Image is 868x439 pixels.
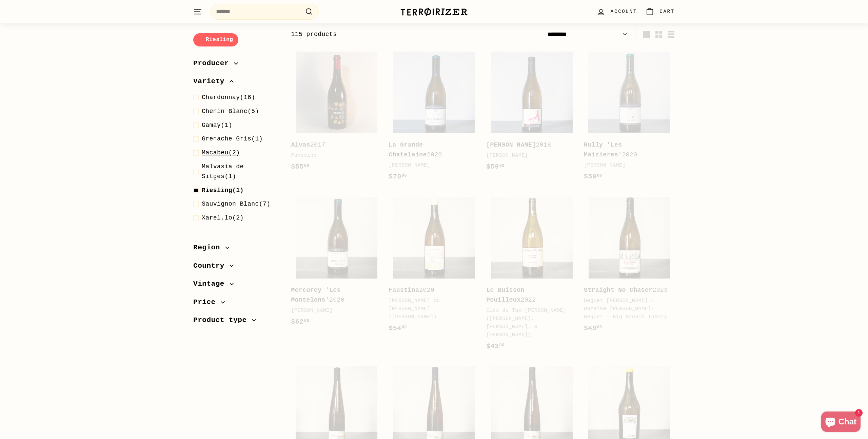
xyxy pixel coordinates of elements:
[486,192,577,359] a: Le Buisson Pouilleux2022Clos du Tue-[PERSON_NAME] ([PERSON_NAME], [PERSON_NAME], & [PERSON_NAME])
[291,285,375,305] div: 2020
[193,240,280,259] button: Region
[193,278,230,290] span: Vintage
[193,314,252,326] span: Product type
[389,192,479,341] a: Faustina2020[PERSON_NAME] du [PERSON_NAME] ([PERSON_NAME])
[486,152,570,160] div: [PERSON_NAME]
[193,242,225,253] span: Region
[202,162,280,182] span: (1)
[202,199,271,209] span: (7)
[584,287,653,293] b: Straight No Chaser
[202,120,232,130] span: (1)
[291,163,309,171] span: $55
[641,2,679,22] a: Cart
[202,134,263,144] span: (1)
[402,173,407,178] sup: 00
[584,140,668,160] div: 2020
[389,140,473,160] div: 2020
[193,74,280,92] button: Variety
[193,313,280,331] button: Product type
[202,122,221,129] span: Gamay
[389,324,407,332] span: $54
[592,2,641,22] a: Account
[499,164,505,168] sup: 00
[584,297,668,321] div: Beguet [PERSON_NAME] - Domaine [PERSON_NAME]-Beguet - Big Brunch Theory
[202,148,240,158] span: (2)
[193,33,238,46] a: Riesling
[291,192,382,334] a: Mercurey 'Les Montelons'2020[PERSON_NAME]
[291,30,483,39] div: 115 products
[659,8,675,15] span: Cart
[499,343,505,348] sup: 00
[202,214,232,221] span: Xarel.lo
[193,58,234,69] span: Producer
[193,297,221,308] span: Price
[291,307,375,315] div: [PERSON_NAME]
[291,287,340,303] b: Mercurey 'Les Montelons'
[193,260,230,272] span: Country
[304,319,309,323] sup: 00
[304,164,309,168] sup: 00
[202,108,248,115] span: Chenin Blanc
[584,47,675,189] a: Rully 'Les Maizieres'2020[PERSON_NAME]
[202,201,259,207] span: Sauvignon Blanc
[486,307,570,339] div: Clos du Tue-[PERSON_NAME] ([PERSON_NAME], [PERSON_NAME], & [PERSON_NAME])
[486,287,525,303] b: Le Buisson Pouilleux
[193,76,230,87] span: Variety
[486,285,570,305] div: 2022
[597,325,602,330] sup: 00
[584,161,668,170] div: [PERSON_NAME]
[389,173,407,180] span: $70
[402,325,407,330] sup: 00
[611,8,637,15] span: Account
[486,342,505,350] span: $43
[486,140,570,150] div: 2018
[389,287,419,293] b: Faustina
[291,152,375,160] div: Panevino
[584,141,622,158] b: Rully 'Les Maizieres'
[584,192,675,341] a: Straight No Chaser2023Beguet [PERSON_NAME] - Domaine [PERSON_NAME]-Beguet - Big Brunch Theory
[202,149,229,156] span: Macabeu
[202,94,240,101] span: Chardonnay
[193,259,280,277] button: Country
[202,107,259,116] span: (5)
[584,173,602,180] span: $59
[819,412,863,434] inbox-online-store-chat: Shopify online store chat
[584,285,668,295] div: 2023
[389,297,473,321] div: [PERSON_NAME] du [PERSON_NAME] ([PERSON_NAME])
[486,163,505,171] span: $59
[584,324,602,332] span: $49
[193,56,280,74] button: Producer
[202,185,244,195] span: (1)
[389,47,479,189] a: La Grande Chatelaine2020[PERSON_NAME]
[202,93,255,102] span: (16)
[193,276,280,295] button: Vintage
[202,135,251,142] span: Grenache Gris
[291,47,382,179] a: Alvas2017Panevino
[389,141,427,158] b: La Grande Chatelaine
[389,161,473,170] div: [PERSON_NAME]
[486,141,536,148] b: [PERSON_NAME]
[486,47,577,179] a: [PERSON_NAME]2018[PERSON_NAME]
[202,213,244,223] span: (2)
[202,163,244,180] span: Malvasia de Sitges
[291,318,309,326] span: $62
[193,295,280,313] button: Price
[291,140,375,150] div: 2017
[597,173,602,178] sup: 00
[202,187,232,193] span: Riesling
[389,285,473,295] div: 2020
[291,141,310,148] b: Alvas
